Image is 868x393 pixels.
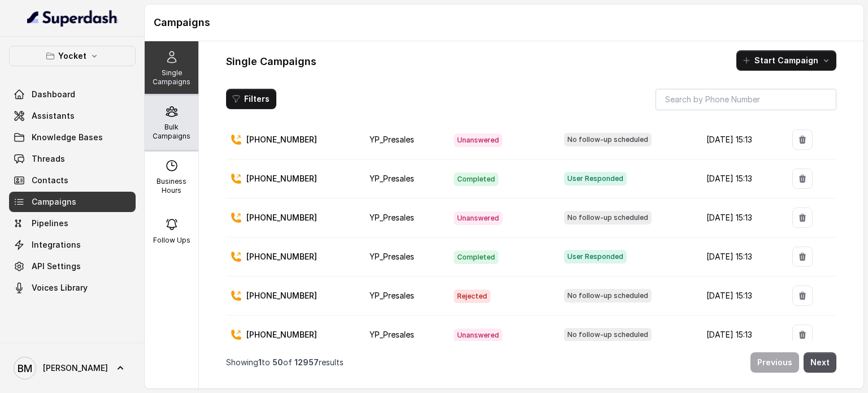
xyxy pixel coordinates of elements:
button: Start Campaign [736,50,836,71]
span: 50 [272,357,283,367]
img: light.svg [27,9,118,27]
p: [PHONE_NUMBER] [246,173,317,184]
a: Assistants [9,106,136,126]
a: Pipelines [9,213,136,234]
span: User Responded [564,172,627,185]
button: Previous [750,352,799,373]
a: [PERSON_NAME] [9,352,136,384]
span: [PERSON_NAME] [43,362,108,374]
span: User Responded [564,250,627,264]
span: 1 [258,357,262,367]
span: No follow-up scheduled [564,328,652,342]
span: No follow-up scheduled [564,211,652,224]
p: Yocket [58,49,86,63]
td: [DATE] 15:13 [697,237,783,277]
p: Follow Ups [153,236,190,245]
span: Integrations [32,239,81,251]
text: BM [18,362,32,374]
a: Knowledge Bases [9,127,136,148]
p: [PHONE_NUMBER] [246,212,317,223]
span: Unanswered [454,133,502,147]
h1: Single Campaigns [226,53,316,71]
button: Filters [226,89,276,109]
span: Rejected [454,290,491,303]
a: API Settings [9,256,136,277]
nav: Pagination [226,346,836,379]
span: YP_Presales [370,252,414,261]
td: [DATE] 15:13 [697,159,783,198]
span: Campaigns [32,196,76,208]
button: Yocket [9,46,136,66]
a: Campaigns [9,192,136,212]
a: Voices Library [9,278,136,298]
a: Contacts [9,170,136,191]
span: YP_Presales [370,135,414,144]
span: Unanswered [454,211,502,225]
button: Next [804,352,836,373]
span: Knowledge Bases [32,132,103,143]
p: Showing to of results [226,357,344,368]
span: Voices Library [32,282,88,293]
span: YP_Presales [370,174,414,183]
span: YP_Presales [370,213,414,222]
td: [DATE] 15:13 [697,198,783,237]
span: Assistants [32,110,75,122]
span: Unanswered [454,329,502,342]
span: No follow-up scheduled [564,133,652,146]
td: [DATE] 15:13 [697,316,783,355]
p: Business Hours [149,177,194,195]
h1: Campaigns [154,14,854,32]
span: YP_Presales [370,330,414,339]
span: 12957 [294,357,319,367]
p: Bulk Campaigns [149,123,194,141]
p: [PHONE_NUMBER] [246,329,317,340]
a: Threads [9,149,136,169]
a: Integrations [9,235,136,255]
td: [DATE] 15:13 [697,120,783,159]
a: Dashboard [9,84,136,105]
span: Pipelines [32,218,68,229]
span: Completed [454,172,498,186]
td: [DATE] 15:13 [697,277,783,316]
input: Search by Phone Number [656,89,836,110]
span: Threads [32,153,65,165]
p: Single Campaigns [149,68,194,87]
p: [PHONE_NUMBER] [246,290,317,301]
span: Dashboard [32,89,75,100]
p: [PHONE_NUMBER] [246,134,317,145]
span: Completed [454,251,498,264]
span: Contacts [32,175,68,186]
span: API Settings [32,261,81,272]
p: [PHONE_NUMBER] [246,251,317,262]
span: No follow-up scheduled [564,289,652,303]
span: YP_Presales [370,291,414,300]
